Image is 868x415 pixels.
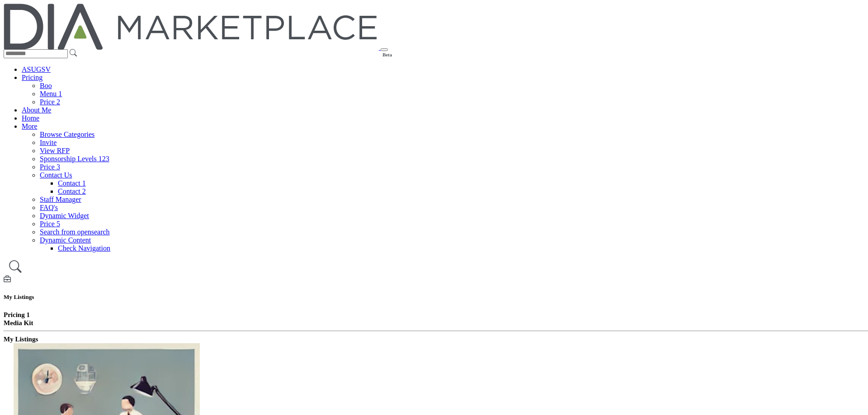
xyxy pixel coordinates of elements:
span: Media Kit [4,319,33,326]
a: Contact 1 [58,179,86,187]
input: Search [4,49,68,58]
a: Contact 2 [58,187,86,195]
a: Browse Categories [40,131,94,138]
a: Check Navigation [58,244,110,252]
a: Search from opensearch [40,228,110,236]
a: Boo [40,82,52,89]
a: Dynamic Widget [40,212,89,219]
div: My Listings [4,275,864,301]
a: Home [22,114,39,122]
a: Invite [40,139,57,146]
a: View RFP [40,147,70,154]
a: Dynamic Content [40,236,91,244]
span: Pricing 1 [4,311,30,318]
a: Beta [4,43,381,51]
a: Staff Manager [40,196,81,203]
a: ASUGSV [22,65,51,73]
a: Pricing 1 [4,311,30,318]
img: site Logo [4,4,379,50]
a: Search [4,257,27,275]
a: More [22,122,38,130]
a: Price 5 [40,220,60,228]
a: Pricing [22,74,42,81]
h5: My Listings [4,294,864,301]
a: About Me [22,106,51,114]
a: Media Kit [4,319,33,326]
a: Contact Us [40,171,72,179]
a: Sponsorship Levels 123 [40,155,109,163]
h6: Beta [382,52,392,57]
a: Menu 1 [40,90,62,98]
a: Price 2 [40,98,60,106]
a: Price 3 [40,163,60,171]
button: Toggle navigation [381,48,388,51]
a: FAQ's [40,204,58,211]
b: My Listings [4,336,38,343]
